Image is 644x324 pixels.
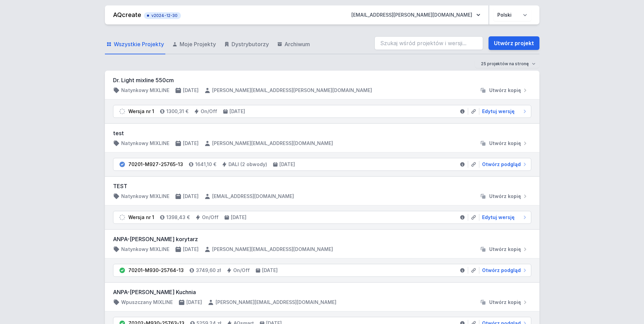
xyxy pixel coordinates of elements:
[479,161,528,168] a: Otwórz podgląd
[489,140,521,147] span: Utwórz kopię
[121,299,173,306] h4: Wpuszczany MIXLINE
[147,13,178,18] span: v2024-12-30
[166,108,188,115] h4: 1300,31 €
[276,35,311,54] a: Archiwum
[374,36,483,50] input: Szukaj wśród projektów i wersji...
[493,9,531,21] select: Wybierz język
[479,214,528,221] a: Edytuj wersję
[144,11,181,19] button: v2024-12-30
[105,35,165,54] a: Wszystkie Projekty
[346,9,486,21] button: [EMAIL_ADDRESS][PERSON_NAME][DOMAIN_NAME]
[479,267,528,274] a: Otwórz podgląd
[121,193,169,200] h4: Natynkowy MIXLINE
[114,40,164,48] span: Wszystkie Projekty
[202,214,219,221] h4: On/Off
[223,35,270,54] a: Dystrybutorzy
[233,267,250,274] h4: On/Off
[128,267,184,274] div: 70201-M930-25764-13
[183,246,199,253] h4: [DATE]
[212,140,333,147] h4: [PERSON_NAME][EMAIL_ADDRESS][DOMAIN_NAME]
[477,140,531,147] button: Utwórz kopię
[489,246,521,253] span: Utwórz kopię
[477,299,531,306] button: Utwórz kopię
[113,235,531,243] h3: ANPA-[PERSON_NAME] korytarz
[212,193,294,200] h4: [EMAIL_ADDRESS][DOMAIN_NAME]
[477,87,531,94] button: Utwórz kopię
[482,161,521,168] span: Otwórz podgląd
[196,267,221,274] h4: 3749,60 zł
[479,108,528,115] a: Edytuj wersję
[128,214,154,221] div: Wersja nr 1
[195,161,216,168] h4: 1641,10 €
[489,193,521,200] span: Utwórz kopię
[232,40,269,48] span: Dystrybutorzy
[113,182,531,190] h3: TEST
[284,40,310,48] span: Archiwum
[229,108,245,115] h4: [DATE]
[121,246,169,253] h4: Natynkowy MIXLINE
[482,108,515,115] span: Edytuj wersję
[489,36,539,50] a: Utwórz projekt
[228,161,267,168] h4: DALI (2 obwody)
[489,299,521,306] span: Utwórz kopię
[113,129,531,137] h3: test
[183,140,199,147] h4: [DATE]
[113,11,141,18] a: AQcreate
[166,214,190,221] h4: 1398,43 €
[186,299,202,306] h4: [DATE]
[171,35,217,54] a: Moje Projekty
[180,40,216,48] span: Moje Projekty
[113,288,531,296] h3: ANPA-[PERSON_NAME] Kuchnia
[183,193,199,200] h4: [DATE]
[489,87,521,94] span: Utwórz kopię
[119,214,126,221] img: draft.svg
[212,87,372,94] h4: [PERSON_NAME][EMAIL_ADDRESS][PERSON_NAME][DOMAIN_NAME]
[482,214,515,221] span: Edytuj wersję
[212,246,333,253] h4: [PERSON_NAME][EMAIL_ADDRESS][DOMAIN_NAME]
[231,214,246,221] h4: [DATE]
[121,140,169,147] h4: Natynkowy MIXLINE
[477,193,531,200] button: Utwórz kopię
[279,161,295,168] h4: [DATE]
[201,108,217,115] h4: On/Off
[119,108,126,115] img: draft.svg
[262,267,278,274] h4: [DATE]
[121,87,169,94] h4: Natynkowy MIXLINE
[113,76,531,84] h3: Dr. Light mixline 550cm
[216,299,336,306] h4: [PERSON_NAME][EMAIL_ADDRESS][DOMAIN_NAME]
[482,267,521,274] span: Otwórz podgląd
[477,246,531,253] button: Utwórz kopię
[128,108,154,115] div: Wersja nr 1
[128,161,183,168] div: 70201-M927-25765-13
[183,87,199,94] h4: [DATE]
